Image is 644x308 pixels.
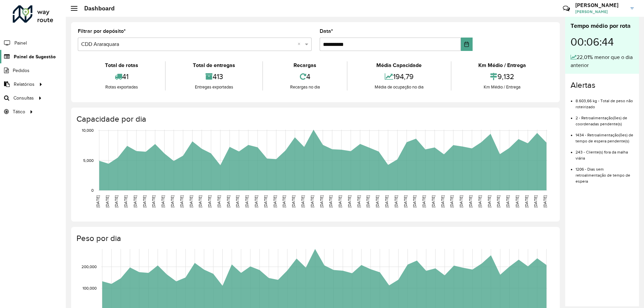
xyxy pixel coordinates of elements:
div: 413 [167,69,260,84]
text: [DATE] [198,195,202,207]
div: Rotas exportadas [79,84,163,90]
div: 194,79 [349,69,449,84]
text: [DATE] [328,195,333,207]
text: [DATE] [468,195,473,207]
text: [DATE] [422,195,426,207]
text: [DATE] [96,195,100,207]
text: [DATE] [524,195,529,207]
span: Pedidos [13,67,30,74]
text: [DATE] [533,195,538,207]
div: Recargas [265,61,345,69]
a: Contato Rápido [559,1,574,16]
div: 9,132 [453,69,551,84]
text: [DATE] [366,195,370,207]
h4: Capacidade por dia [76,114,553,124]
text: [DATE] [384,195,389,207]
li: 1206 - Dias sem retroalimentação de tempo de espera [576,161,634,184]
text: [DATE] [217,195,221,207]
h2: Dashboard [77,5,115,12]
text: [DATE] [142,195,147,207]
text: [DATE] [235,195,239,207]
h3: [PERSON_NAME] [575,2,626,8]
div: 22,01% menor que o dia anterior [571,53,634,69]
text: 200,000 [82,264,97,269]
text: [DATE] [273,195,277,207]
text: 100,000 [83,286,97,290]
text: [DATE] [543,195,547,207]
text: [DATE] [347,195,352,207]
h4: Alertas [571,80,634,90]
li: 243 - Cliente(s) fora da malha viária [576,144,634,161]
text: [DATE] [282,195,286,207]
text: [DATE] [263,195,268,207]
label: Data [320,27,333,35]
text: [DATE] [403,195,408,207]
label: Filtrar por depósito [78,27,126,35]
div: Média Capacidade [349,61,449,69]
text: 0 [91,188,94,192]
text: [DATE] [459,195,463,207]
text: [DATE] [226,195,230,207]
text: [DATE] [245,195,249,207]
text: [DATE] [440,195,445,207]
button: Choose Date [461,38,473,51]
span: Tático [13,108,25,115]
text: [DATE] [375,195,379,207]
text: [DATE] [478,195,482,207]
text: [DATE] [151,195,156,207]
li: 2 - Retroalimentação(ões) de coordenadas pendente(s) [576,110,634,127]
div: Tempo médio por rota [571,21,634,30]
text: [DATE] [338,195,342,207]
text: [DATE] [449,195,454,207]
text: [DATE] [133,195,137,207]
text: 10,000 [82,128,94,133]
text: [DATE] [189,195,193,207]
text: 5,000 [83,158,94,163]
text: [DATE] [105,195,109,207]
div: Média de ocupação no dia [349,84,449,90]
text: [DATE] [412,195,417,207]
span: Relatórios [14,81,35,88]
span: Clear all [298,40,303,48]
div: 4 [265,69,345,84]
text: [DATE] [394,195,398,207]
text: [DATE] [431,195,435,207]
text: [DATE] [301,195,305,207]
div: Km Médio / Entrega [453,61,551,69]
text: [DATE] [505,195,510,207]
span: Consultas [13,95,34,102]
span: Painel [14,40,27,47]
text: [DATE] [357,195,361,207]
div: 41 [79,69,163,84]
span: Painel de Sugestão [14,53,56,60]
div: Total de entregas [167,61,260,69]
text: [DATE] [179,195,184,207]
text: [DATE] [123,195,128,207]
h4: Peso por dia [76,234,553,243]
text: [DATE] [487,195,491,207]
text: [DATE] [114,195,118,207]
text: [DATE] [207,195,212,207]
div: Recargas no dia [265,84,345,90]
text: [DATE] [515,195,519,207]
text: [DATE] [291,195,296,207]
li: 1434 - Retroalimentação(ões) de tempo de espera pendente(s) [576,127,634,144]
text: [DATE] [170,195,174,207]
text: [DATE] [496,195,500,207]
text: [DATE] [161,195,165,207]
text: [DATE] [310,195,314,207]
div: Entregas exportadas [167,84,260,90]
text: [DATE] [319,195,324,207]
span: [PERSON_NAME] [575,9,626,15]
text: [DATE] [254,195,258,207]
li: 8.603,66 kg - Total de peso não roteirizado [576,93,634,110]
div: Km Médio / Entrega [453,84,551,90]
div: Total de rotas [79,61,163,69]
div: 00:06:44 [571,30,634,53]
